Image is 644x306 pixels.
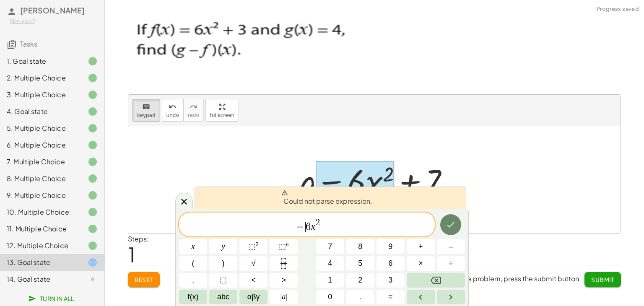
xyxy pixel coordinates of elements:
[88,190,98,200] i: Task finished.
[449,241,453,252] span: –
[306,222,311,232] span: 6
[88,174,98,184] i: Task finished.
[449,258,453,269] span: ÷
[88,123,98,133] i: Task finished.
[30,295,74,302] span: Turn In All
[294,222,306,232] span: =
[210,112,234,118] span: fullscreen
[388,275,392,286] span: 3
[437,239,465,254] button: Minus
[270,239,298,254] button: Superscript
[281,275,286,286] span: >
[217,291,229,303] span: abc
[20,39,37,48] span: Tasks
[142,102,150,112] i: keyboard
[239,273,267,288] button: Less than
[418,258,423,269] span: ×
[358,241,362,252] span: 8
[248,242,255,251] span: ⬚
[190,102,197,112] i: redo
[222,258,225,269] span: )
[270,256,298,271] button: Fraction
[128,241,135,267] span: 1
[346,239,374,254] button: 8
[346,256,374,271] button: 5
[222,241,225,252] span: y
[183,99,204,122] button: redoredo
[169,102,177,112] i: undo
[128,272,160,287] button: Reset
[270,273,298,288] button: Greater than
[239,256,267,271] button: Square root
[407,290,435,304] button: Left arrow
[7,274,74,284] div: 14. Goal state
[88,241,98,251] i: Task finished.
[359,291,361,303] span: .
[281,189,372,206] span: Could not parse expression.
[7,190,74,200] div: 9. Multiple Choice
[377,290,405,304] button: Equals
[23,291,81,306] button: Turn In All
[7,207,74,217] div: 10. Multiple Choice
[328,291,332,303] span: 0
[205,99,239,122] button: fullscreen
[597,5,639,13] span: Progress saved
[88,56,98,66] i: Task finished.
[407,239,435,254] button: Plus
[88,106,98,117] i: Task finished.
[358,258,362,269] span: 5
[377,256,405,271] button: 6
[192,258,195,269] span: (
[7,106,74,117] div: 4. Goal state
[132,99,160,122] button: keyboardkeypad
[316,239,344,254] button: 7
[88,157,98,167] i: Task finished.
[179,290,207,304] button: Functions
[584,272,621,287] button: Submit
[311,221,315,232] var: x
[7,241,74,251] div: 12. Multiple Choice
[7,140,74,150] div: 6. Multiple Choice
[286,293,287,301] span: |
[88,274,98,284] i: Task not started.
[388,241,392,252] span: 9
[209,290,237,304] button: Alphabet
[88,90,98,100] i: Task finished.
[179,273,207,288] button: ,
[376,274,581,283] span: When you think you solved the problem, press the submit button:
[88,73,98,83] i: Task finished.
[251,275,256,286] span: <
[328,258,332,269] span: 4
[346,290,374,304] button: .
[10,17,98,25] div: Not you?
[7,224,74,234] div: 11. Multiple Choice
[7,56,74,66] div: 1. Goal state
[377,239,405,254] button: 9
[137,112,156,118] span: keypad
[316,290,344,304] button: 0
[88,224,98,234] i: Task finished.
[328,275,332,286] span: 1
[407,273,465,288] button: Backspace
[239,290,267,304] button: Greek alphabet
[179,239,207,254] button: x
[162,99,184,122] button: undoundo
[316,256,344,271] button: 4
[286,241,289,247] sup: n
[7,123,74,133] div: 5. Multiple Choice
[209,256,237,271] button: )
[88,257,98,267] i: Task started.
[7,90,74,100] div: 3. Multiple Choice
[388,291,393,303] span: =
[179,256,207,271] button: (
[209,239,237,254] button: y
[88,207,98,217] i: Task finished.
[128,234,149,243] label: Steps:
[7,257,74,267] div: 13. Goal state
[377,273,405,288] button: 3
[440,214,461,235] button: Done
[20,5,85,15] span: [PERSON_NAME]
[279,242,286,251] span: ⬚
[88,140,98,150] i: Task finished.
[247,291,260,303] span: αβγ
